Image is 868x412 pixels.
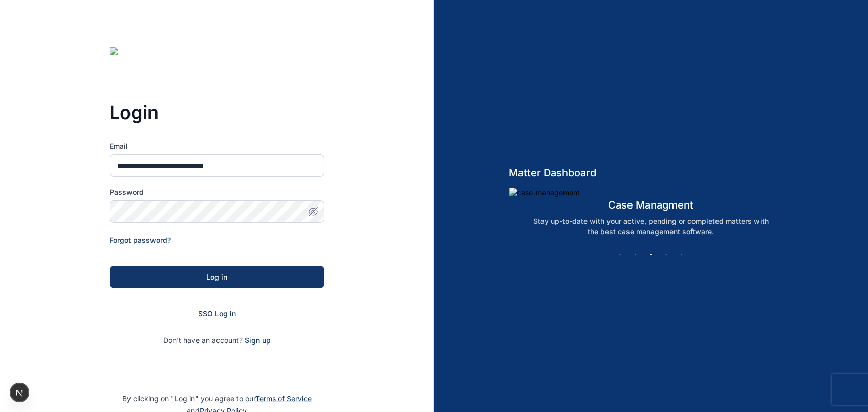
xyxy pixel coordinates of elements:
button: 3 [646,249,656,260]
button: Previous [573,249,583,260]
button: 4 [661,249,671,260]
div: Log in [126,272,308,282]
p: Stay up-to-date with your active, pending or completed matters with the best case management soft... [520,216,782,237]
button: Log in [110,266,324,288]
img: case-management [509,188,793,198]
label: Email [110,141,324,151]
span: Sign up [245,335,271,346]
button: 2 [631,249,641,260]
h5: case managment [509,198,793,212]
button: Next [719,249,729,260]
a: Sign up [245,336,271,345]
h3: Login [110,102,324,123]
label: Password [110,187,324,197]
a: SSO Log in [198,309,236,318]
button: 1 [615,249,625,260]
p: Don't have an account? [110,335,324,346]
a: Terms of Service [255,394,312,403]
h5: Matter Dashboard [509,166,793,180]
img: digitslaw-logo [110,47,177,63]
a: Forgot password? [110,236,171,244]
button: 5 [677,249,687,260]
